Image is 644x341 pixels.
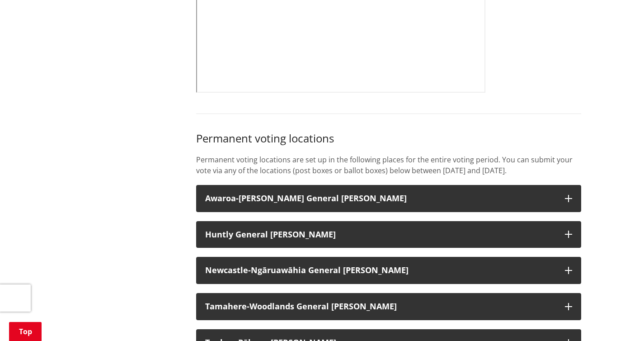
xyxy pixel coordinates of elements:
iframe: Messenger Launcher [602,303,635,336]
button: Newcastle-Ngāruawāhia General [PERSON_NAME] [196,257,581,284]
strong: Newcastle-Ngāruawāhia General [PERSON_NAME] [205,265,409,275]
button: Huntly General [PERSON_NAME] [196,221,581,248]
h3: Huntly General [PERSON_NAME] [205,230,556,239]
h3: Awaroa-[PERSON_NAME] General [PERSON_NAME] [205,194,556,203]
strong: Tamahere-Woodlands General [PERSON_NAME] [205,301,397,312]
h3: Permanent voting locations [196,132,581,145]
button: Awaroa-[PERSON_NAME] General [PERSON_NAME] [196,185,581,212]
a: Top [9,322,42,341]
p: Permanent voting locations are set up in the following places for the entire voting period. You c... [196,154,581,176]
button: Tamahere-Woodlands General [PERSON_NAME] [196,293,581,320]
